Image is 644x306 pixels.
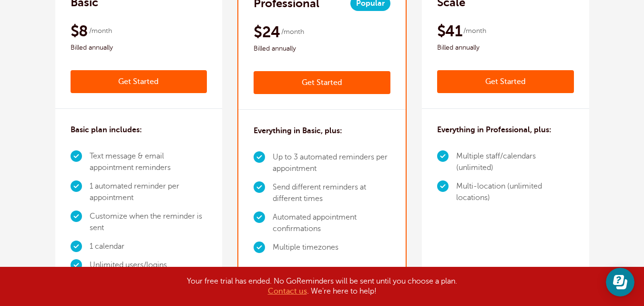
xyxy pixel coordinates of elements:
[90,147,207,177] li: Text message & email appointment reminders
[437,124,552,136] h3: Everything in Professional, plus:
[71,124,142,136] h3: Basic plan includes:
[281,26,304,38] span: /month
[89,25,112,37] span: /month
[84,276,561,296] div: Your free trial has ended. No GoReminders will be sent until you choose a plan. . We're here to h...
[273,178,390,208] li: Send different reminders at different times
[456,177,574,207] li: Multi-location (unlimited locations)
[273,148,390,178] li: Up to 3 automated reminders per appointment
[456,147,574,177] li: Multiple staff/calendars (unlimited)
[606,268,634,296] iframe: Resource center
[437,42,574,53] span: Billed annually
[254,43,390,54] span: Billed annually
[273,238,390,257] li: Multiple timezones
[463,25,486,37] span: /month
[90,256,207,274] li: Unlimited users/logins
[254,22,280,42] span: $24
[90,177,207,207] li: 1 automated reminder per appointment
[254,71,390,94] a: Get Started
[268,287,307,295] a: Contact us
[90,207,207,237] li: Customize when the reminder is sent
[437,70,574,93] a: Get Started
[254,125,342,137] h3: Everything in Basic, plus:
[90,237,207,256] li: 1 calendar
[71,21,88,41] span: $8
[437,21,462,41] span: $41
[71,42,207,53] span: Billed annually
[273,208,390,238] li: Automated appointment confirmations
[71,70,207,93] a: Get Started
